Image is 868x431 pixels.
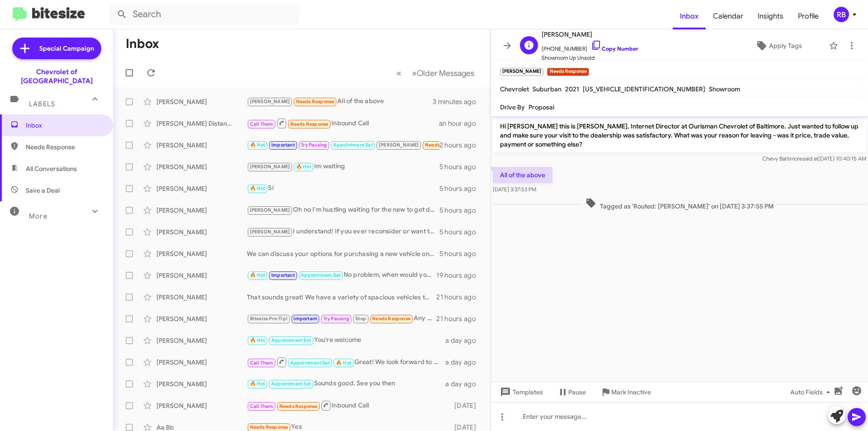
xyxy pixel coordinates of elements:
[247,118,439,129] div: Inbound Call
[439,162,483,171] div: 5 hours ago
[29,100,55,108] span: Labels
[323,316,349,322] span: Try Pausing
[783,384,841,400] button: Auto Fields
[250,142,265,148] span: 🔥 Hot
[500,85,529,93] span: Chevrolet
[445,336,483,345] div: a day ago
[412,67,417,79] span: »
[493,167,552,183] p: All of the above
[156,162,247,171] div: [PERSON_NAME]
[247,161,439,172] div: Im waiting
[247,183,439,194] div: Sí
[250,185,265,191] span: 🔥 Hot
[709,85,740,93] span: Showroom
[156,314,247,323] div: [PERSON_NAME]
[293,316,317,322] span: Important
[279,403,318,409] span: Needs Response
[732,38,825,54] button: Apply Tags
[439,184,483,193] div: 5 hours ago
[439,141,483,150] div: 2 hours ago
[250,164,290,170] span: [PERSON_NAME]
[247,205,439,215] div: Oh no I'm hustling waiting for the new to get done I got the car alredy and everything is set to ...
[533,85,561,93] span: Suburban
[156,249,247,258] div: [PERSON_NAME]
[392,64,480,82] nav: Page navigation example
[379,142,419,148] span: [PERSON_NAME]
[250,121,274,127] span: Call Them
[296,164,311,170] span: 🔥 Hot
[301,272,340,278] span: Appointment Set
[250,229,290,235] span: [PERSON_NAME]
[271,272,295,278] span: Important
[417,68,474,78] span: Older Messages
[26,142,103,152] span: Needs Response
[565,85,579,93] span: 2021
[750,3,791,29] a: Insights
[250,424,288,430] span: Needs Response
[156,401,247,410] div: [PERSON_NAME]
[834,7,849,22] div: RB
[247,379,445,389] div: Sounds good. See you then
[12,38,101,59] a: Special Campaign
[250,272,265,278] span: 🔥 Hot
[436,293,483,302] div: 21 hours ago
[247,227,439,237] div: I understand! If you ever reconsider or want to explore options, feel free to reach out. We’d be ...
[791,3,826,29] a: Profile
[542,29,638,40] span: [PERSON_NAME]
[247,356,445,368] div: Great! We look forward to seeing you [DATE]
[247,400,450,411] div: Inbound Call
[493,118,866,152] p: Hi [PERSON_NAME] this is [PERSON_NAME], Internet Director at Ourisman Chevrolet of Baltimore. Jus...
[156,336,247,345] div: [PERSON_NAME]
[126,37,159,51] h1: Inbox
[250,99,290,104] span: [PERSON_NAME]
[498,384,543,400] span: Templates
[250,337,265,343] span: 🔥 Hot
[372,316,410,322] span: Needs Response
[673,3,706,29] span: Inbox
[247,140,439,150] div: Hello, my visit to the dealership was satisfactory. I was on the fence about purchasing due to an...
[26,164,77,173] span: All Conversations
[247,96,433,107] div: All of the above
[450,401,483,410] div: [DATE]
[762,155,866,162] span: Chevy Baltimore [DATE] 10:40:15 AM
[493,186,536,193] span: [DATE] 3:37:53 PM
[583,85,705,93] span: [US_VEHICLE_IDENTIFICATION_NUMBER]
[542,40,638,53] span: [PHONE_NUMBER]
[439,119,483,128] div: an hour ago
[491,384,550,400] button: Templates
[439,249,483,258] div: 5 hours ago
[439,227,483,237] div: 5 hours ago
[250,403,274,409] span: Call Them
[250,207,290,213] span: [PERSON_NAME]
[156,271,247,280] div: [PERSON_NAME]
[333,142,373,148] span: Appointment Set
[156,184,247,193] div: [PERSON_NAME]
[247,313,436,324] div: Any info on the [PERSON_NAME] society?
[250,360,274,366] span: Call Them
[547,68,589,76] small: Needs Response
[391,64,407,82] button: Previous
[500,68,543,76] small: [PERSON_NAME]
[250,381,265,387] span: 🔥 Hot
[271,381,311,387] span: Appointment Set
[500,103,525,111] span: Drive By
[436,314,483,323] div: 21 hours ago
[247,335,445,346] div: You're welcome
[290,121,329,127] span: Needs Response
[336,360,351,366] span: 🔥 Hot
[406,64,480,82] button: Next
[433,97,483,106] div: 3 minutes ago
[769,38,802,54] span: Apply Tags
[355,316,366,322] span: Stop
[591,45,638,52] a: Copy Number
[156,206,247,215] div: [PERSON_NAME]
[439,206,483,215] div: 5 hours ago
[109,4,299,25] input: Search
[156,358,247,367] div: [PERSON_NAME]
[542,53,638,62] span: Showroom Up Unsold
[706,3,750,29] a: Calendar
[271,337,311,343] span: Appointment Set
